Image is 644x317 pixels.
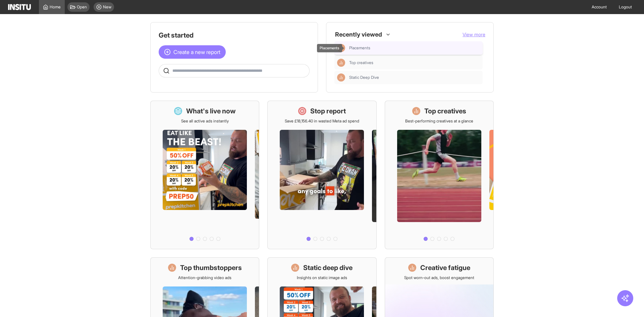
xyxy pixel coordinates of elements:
[77,4,87,10] span: Open
[159,31,310,40] h1: Get started
[297,275,347,280] p: Insights on static image ads
[463,31,485,38] button: View more
[349,60,373,65] span: Top creatives
[267,101,376,249] a: Stop reportSave £18,156.40 in wasted Meta ad spend
[159,45,226,59] button: Create a new report
[317,44,342,52] div: Placements
[310,106,346,116] h1: Stop report
[349,45,370,51] span: Placements
[173,48,220,56] span: Create a new report
[385,101,494,249] a: Top creativesBest-performing creatives at a glance
[337,73,345,82] div: Insights
[285,118,359,124] p: Save £18,156.40 in wasted Meta ad spend
[349,75,379,80] span: Static Deep Dive
[150,101,259,249] a: What's live nowSee all active ads instantly
[303,263,353,272] h1: Static deep dive
[405,118,473,124] p: Best-performing creatives at a glance
[186,106,236,116] h1: What's live now
[50,4,61,10] span: Home
[103,4,111,10] span: New
[180,263,242,272] h1: Top thumbstoppers
[8,4,31,10] img: Logo
[181,118,229,124] p: See all active ads instantly
[349,45,480,51] span: Placements
[463,32,485,37] span: View more
[349,75,480,80] span: Static Deep Dive
[178,275,231,280] p: Attention-grabbing video ads
[424,106,466,116] h1: Top creatives
[349,60,480,65] span: Top creatives
[337,59,345,67] div: Insights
